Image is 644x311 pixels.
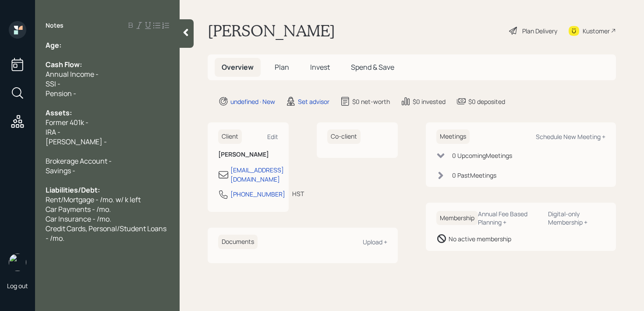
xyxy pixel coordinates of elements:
[230,97,275,106] div: undefined · New
[436,129,470,144] h6: Meetings
[218,151,278,158] h6: [PERSON_NAME]
[46,118,88,127] span: Former 401k -
[46,127,60,137] span: IRA -
[222,62,254,72] span: Overview
[413,97,446,106] div: $0 invested
[46,79,60,89] span: SSI -
[46,137,107,147] span: [PERSON_NAME] -
[46,156,112,166] span: Brokerage Account -
[46,185,100,195] span: Liabilities/Debt:
[9,254,26,271] img: retirable_logo.png
[351,62,394,72] span: Spend & Save
[46,204,111,214] span: Car Payments - /mo.
[208,21,335,40] h1: [PERSON_NAME]
[452,171,496,180] div: 0 Past Meeting s
[230,165,284,184] div: [EMAIL_ADDRESS][DOMAIN_NAME]
[46,40,61,50] span: Age:
[46,224,168,243] span: Credit Cards, Personal/Student Loans - /mo.
[46,214,111,224] span: Car Insurance - /mo.
[46,69,99,79] span: Annual Income -
[548,210,605,226] div: Digital-only Membership +
[218,129,242,144] h6: Client
[478,210,541,226] div: Annual Fee Based Planning +
[310,62,330,72] span: Invest
[536,132,605,141] div: Schedule New Meeting +
[46,195,141,204] span: Rent/Mortgage - /mo. w/ k left
[267,132,278,141] div: Edit
[449,234,511,243] div: No active membership
[352,97,390,106] div: $0 net-worth
[46,60,82,69] span: Cash Flow:
[522,26,557,36] div: Plan Delivery
[218,235,258,249] h6: Documents
[46,108,72,118] span: Assets:
[327,129,361,144] h6: Co-client
[46,21,64,30] label: Notes
[46,89,76,98] span: Pension -
[363,238,387,246] div: Upload +
[292,189,304,198] div: HST
[46,166,75,175] span: Savings -
[298,97,329,106] div: Set advisor
[275,62,289,72] span: Plan
[7,282,28,290] div: Log out
[468,97,505,106] div: $0 deposited
[583,26,610,36] div: Kustomer
[436,211,478,225] h6: Membership
[230,189,285,199] div: [PHONE_NUMBER]
[452,151,512,160] div: 0 Upcoming Meeting s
